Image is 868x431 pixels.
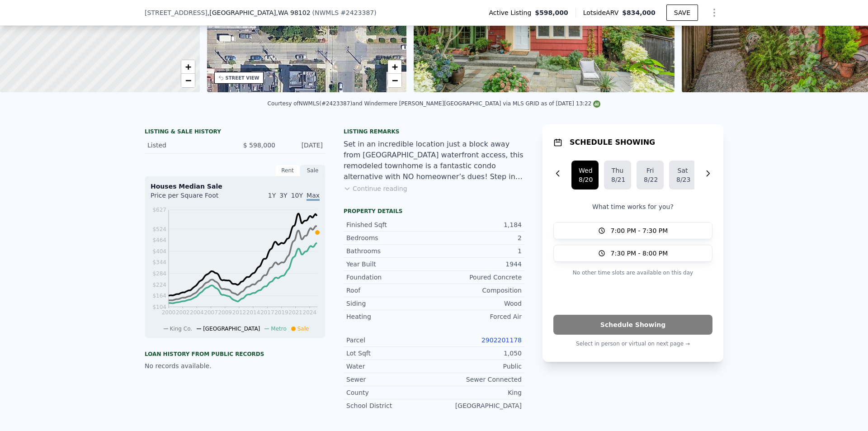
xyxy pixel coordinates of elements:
span: 10Y [291,192,303,199]
p: Select in person or virtual on next page → [553,338,712,349]
p: No other time slots are available on this day [553,267,712,278]
div: Composition [434,286,522,295]
span: , WA 98102 [276,9,310,16]
span: 3Y [279,192,287,199]
span: King Co. [170,326,193,332]
div: King [434,388,522,397]
tspan: $164 [152,293,166,299]
div: Lot Sqft [346,349,434,358]
h1: SCHEDULE SHOWING [570,137,655,148]
div: No records available. [145,361,325,370]
div: Poured Concrete [434,273,522,282]
div: 2 [434,233,522,242]
div: County [346,388,434,397]
div: Water [346,362,434,371]
button: SAVE [666,5,698,21]
a: Zoom out [388,74,401,87]
span: NWMLS [315,9,339,16]
span: 7:00 PM - 7:30 PM [611,226,668,235]
div: Courtesy of NWMLS (#2423387) and Windermere [PERSON_NAME][GEOGRAPHIC_DATA] via MLS GRID as of [DA... [268,100,601,107]
a: Zoom in [388,60,401,74]
div: Sewer [346,375,434,384]
tspan: $524 [152,226,166,232]
button: Schedule Showing [553,315,712,335]
span: [GEOGRAPHIC_DATA] [203,326,260,332]
div: Listing remarks [344,128,524,135]
tspan: $224 [152,282,166,288]
tspan: $464 [152,237,166,243]
span: − [185,75,191,86]
tspan: $404 [152,248,166,255]
button: 7:30 PM - 8:00 PM [553,245,712,262]
div: Set in an incredible location just a block away from [GEOGRAPHIC_DATA] waterfront access, this re... [344,139,524,182]
tspan: 2021 [288,309,302,316]
div: 8/22 [644,175,656,184]
div: 1 [434,246,522,256]
div: Public [434,362,522,371]
tspan: 2009 [218,309,232,316]
div: Foundation [346,273,434,282]
div: Year Built [346,260,434,269]
div: Roof [346,286,434,295]
span: $598,000 [535,8,568,17]
span: Lotside ARV [583,8,622,17]
div: Houses Median Sale [151,182,320,191]
img: NWMLS Logo [593,100,600,108]
button: Continue reading [344,184,407,193]
tspan: 2007 [204,309,218,316]
div: Price per Square Foot [151,191,235,205]
span: Max [307,192,320,201]
div: Loan history from public records [145,350,325,358]
tspan: 2002 [176,309,190,316]
tspan: $104 [152,304,166,310]
div: Heating [346,312,434,321]
span: 7:30 PM - 8:00 PM [611,249,668,258]
tspan: 2012 [232,309,246,316]
div: ( ) [312,8,377,17]
span: $ 598,000 [243,142,275,149]
div: Property details [344,208,524,215]
tspan: 2014 [246,309,260,316]
span: + [185,61,191,72]
button: Wed8/20 [571,161,599,189]
div: Parcel [346,336,434,345]
span: Sale [297,326,309,332]
div: STREET VIEW [226,75,259,81]
span: + [392,61,398,72]
div: 8/23 [676,175,689,184]
div: 1,184 [434,220,522,229]
div: Fri [644,166,656,175]
button: Show Options [705,4,723,22]
div: LISTING & SALE HISTORY [145,128,325,137]
div: Sewer Connected [434,375,522,384]
div: 1944 [434,260,522,269]
div: Siding [346,299,434,308]
div: Bedrooms [346,233,434,242]
div: 8/20 [579,175,591,184]
div: 1,050 [434,349,522,358]
button: Sat8/23 [669,161,696,189]
div: Bathrooms [346,246,434,256]
tspan: 2017 [260,309,274,316]
div: [GEOGRAPHIC_DATA] [434,401,522,410]
div: Sat [676,166,689,175]
tspan: $284 [152,270,166,277]
div: [DATE] [283,141,323,150]
div: School District [346,401,434,410]
span: $834,000 [622,9,656,16]
div: Forced Air [434,312,522,321]
span: − [392,75,398,86]
button: Thu8/21 [604,161,631,189]
button: 7:00 PM - 7:30 PM [553,222,712,239]
p: What time works for you? [553,202,712,211]
a: 2902201178 [481,336,522,344]
tspan: 2004 [190,309,204,316]
div: 8/21 [611,175,624,184]
div: Sale [300,165,325,176]
div: Wed [579,166,591,175]
a: Zoom out [181,74,195,87]
tspan: 2000 [162,309,176,316]
span: Active Listing [489,8,535,17]
tspan: 2019 [274,309,288,316]
div: Wood [434,299,522,308]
